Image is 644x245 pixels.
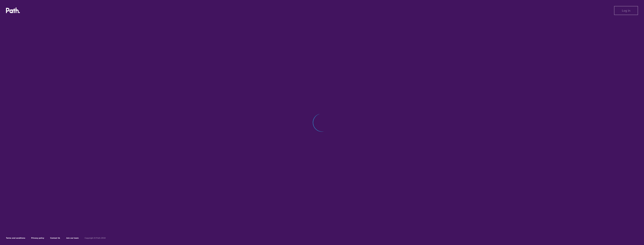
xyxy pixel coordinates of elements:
[31,237,44,239] a: Privacy policy
[50,237,60,239] a: Contact Us
[85,237,106,239] h6: Copyright © Path 2018
[614,6,638,15] button: Log in
[622,9,630,12] span: Log in
[6,237,25,239] a: Terms and conditions
[66,237,79,239] a: Join our team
